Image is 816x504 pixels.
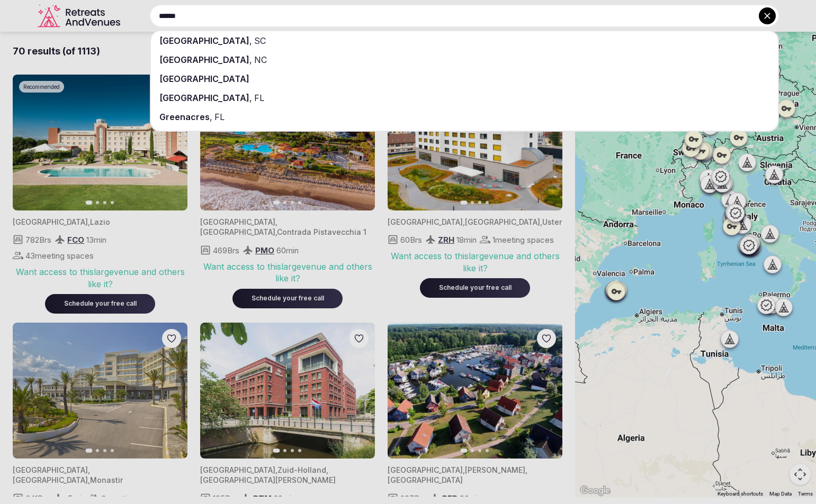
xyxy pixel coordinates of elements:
span: [GEOGRAPHIC_DATA] [159,74,249,84]
span: NC [252,54,267,65]
div: , [151,31,778,50]
span: [GEOGRAPHIC_DATA] [159,93,249,103]
span: [GEOGRAPHIC_DATA] [159,54,249,65]
span: Greenacres [159,112,210,122]
div: , [151,50,778,69]
span: FL [252,93,264,103]
span: FL [212,112,225,122]
div: , [151,107,778,126]
span: SC [252,35,266,46]
div: , [151,88,778,107]
span: [GEOGRAPHIC_DATA] [159,35,249,46]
